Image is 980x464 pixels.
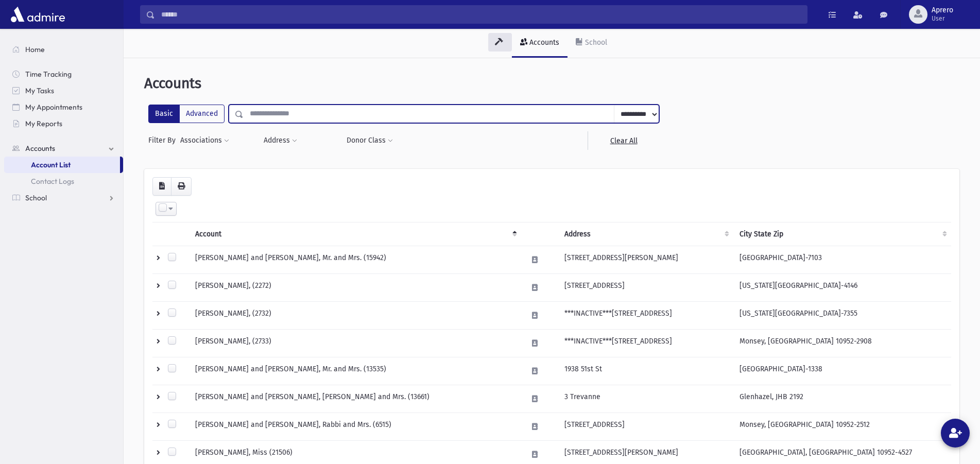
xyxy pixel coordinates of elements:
[144,75,201,92] span: Accounts
[733,301,951,329] td: [US_STATE][GEOGRAPHIC_DATA]-7355
[932,6,953,14] span: Aprero
[588,131,659,150] a: Clear All
[31,177,74,186] span: Contact Logs
[4,157,120,173] a: Account List
[25,102,82,112] span: My Appointments
[4,41,123,58] a: Home
[148,135,180,146] span: Filter By
[189,413,521,440] td: [PERSON_NAME] and [PERSON_NAME], Rabbi and Mrs. (6515)
[346,131,393,150] button: Donor Class
[733,413,951,440] td: Monsey, [GEOGRAPHIC_DATA] 10952-2512
[558,222,734,246] th: Address : activate to sort column ascending
[189,301,521,329] td: [PERSON_NAME], (2732)
[152,177,171,196] button: CSV
[733,273,951,301] td: [US_STATE][GEOGRAPHIC_DATA]-4146
[179,105,225,123] label: Advanced
[558,301,734,329] td: ***INACTIVE***[STREET_ADDRESS]
[25,144,55,153] span: Accounts
[189,385,521,413] td: [PERSON_NAME] and [PERSON_NAME], [PERSON_NAME] and Mrs. (13661)
[558,329,734,357] td: ***INACTIVE***[STREET_ADDRESS]
[932,14,953,23] span: User
[4,99,123,115] a: My Appointments
[263,131,298,150] button: Address
[25,70,72,79] span: Time Tracking
[558,357,734,385] td: 1938 51st St
[148,105,225,123] div: FilterModes
[4,66,123,82] a: Time Tracking
[25,45,45,54] span: Home
[155,5,807,24] input: Search
[4,190,123,206] a: School
[568,29,615,58] a: School
[558,413,734,440] td: [STREET_ADDRESS]
[148,105,180,123] label: Basic
[8,4,67,25] img: AdmirePro
[4,115,123,132] a: My Reports
[583,38,607,47] div: School
[189,246,521,273] td: [PERSON_NAME] and [PERSON_NAME], Mr. and Mrs. (15942)
[512,29,568,58] a: Accounts
[189,357,521,385] td: [PERSON_NAME] and [PERSON_NAME], Mr. and Mrs. (13535)
[733,246,951,273] td: [GEOGRAPHIC_DATA]-7103
[189,222,521,246] th: Account: activate to sort column descending
[25,119,62,128] span: My Reports
[189,273,521,301] td: [PERSON_NAME], (2272)
[4,82,123,99] a: My Tasks
[558,385,734,413] td: 3 Trevanne
[171,177,192,196] button: Print
[558,273,734,301] td: [STREET_ADDRESS]
[180,131,230,150] button: Associations
[558,246,734,273] td: [STREET_ADDRESS][PERSON_NAME]
[733,357,951,385] td: [GEOGRAPHIC_DATA]-1338
[527,38,559,47] div: Accounts
[25,86,54,95] span: My Tasks
[31,160,71,169] span: Account List
[189,329,521,357] td: [PERSON_NAME], (2733)
[4,140,123,157] a: Accounts
[733,329,951,357] td: Monsey, [GEOGRAPHIC_DATA] 10952-2908
[25,193,47,202] span: School
[733,222,951,246] th: City State Zip : activate to sort column ascending
[733,385,951,413] td: Glenhazel, JHB 2192
[4,173,123,190] a: Contact Logs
